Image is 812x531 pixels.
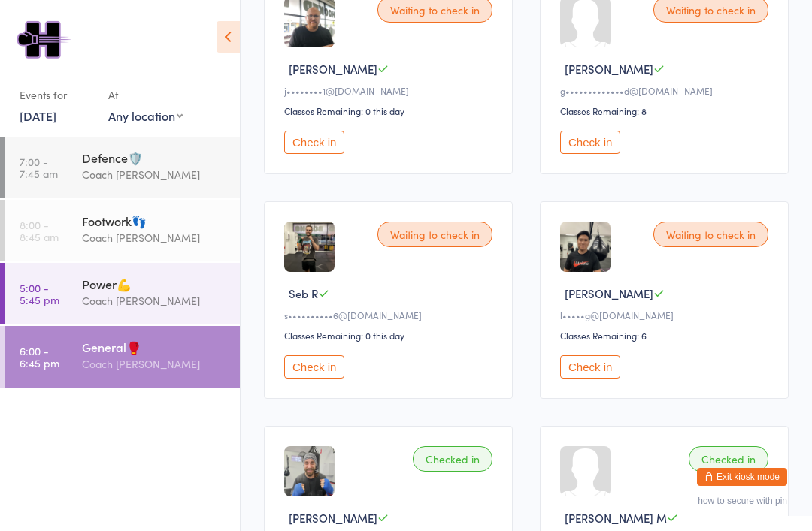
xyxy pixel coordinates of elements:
div: Coach [PERSON_NAME] [82,292,227,309]
span: Seb R [289,285,318,301]
div: Any location [108,107,183,124]
button: Check in [284,131,344,154]
a: [DATE] [20,107,56,124]
div: j••••••••1@[DOMAIN_NAME] [284,84,497,97]
div: Coach [PERSON_NAME] [82,166,227,183]
div: Coach [PERSON_NAME] [82,355,227,373]
time: 6:00 - 6:45 pm [20,345,59,369]
a: 7:00 -7:45 amDefence🛡️Coach [PERSON_NAME] [5,137,240,198]
div: Waiting to check in [653,222,768,247]
a: 8:00 -8:45 amFootwork👣Coach [PERSON_NAME] [5,200,240,261]
img: image1739431813.png [284,446,335,496]
div: Classes Remaining: 8 [560,104,773,117]
button: Check in [560,131,620,154]
div: Classes Remaining: 0 this day [284,104,497,117]
a: 6:00 -6:45 pmGeneral🥊Coach [PERSON_NAME] [5,326,240,388]
time: 8:00 - 8:45 am [20,219,59,243]
div: Events for [20,83,93,107]
div: Footwork👣 [82,213,227,229]
div: Power💪 [82,276,227,292]
button: Check in [284,355,344,379]
div: Classes Remaining: 6 [560,329,773,342]
a: 5:00 -5:45 pmPower💪Coach [PERSON_NAME] [5,263,240,324]
div: Coach [PERSON_NAME] [82,229,227,246]
div: Classes Remaining: 0 this day [284,329,497,342]
span: [PERSON_NAME] [289,61,377,77]
img: Hooked Boxing & Fitness [15,11,71,68]
time: 7:00 - 7:45 am [20,155,58,180]
div: General🥊 [82,339,227,355]
span: [PERSON_NAME] [565,285,653,301]
div: Checked in [413,446,492,472]
time: 5:00 - 5:45 pm [20,282,59,306]
div: Defence🛡️ [82,149,227,166]
button: Exit kiosk mode [697,468,787,486]
div: Checked in [689,446,768,472]
div: g•••••••••••••d@[DOMAIN_NAME] [560,84,773,97]
button: Check in [560,355,620,379]
img: image1747342909.png [284,222,335,272]
div: At [108,83,183,107]
span: [PERSON_NAME] [565,61,653,77]
img: image1745308783.png [560,222,611,272]
div: l•••••g@[DOMAIN_NAME] [560,309,773,321]
span: [PERSON_NAME] [289,510,377,526]
button: how to secure with pin [698,496,787,506]
span: [PERSON_NAME] M [565,510,667,526]
div: Waiting to check in [377,222,492,247]
div: s••••••••••6@[DOMAIN_NAME] [284,309,497,321]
